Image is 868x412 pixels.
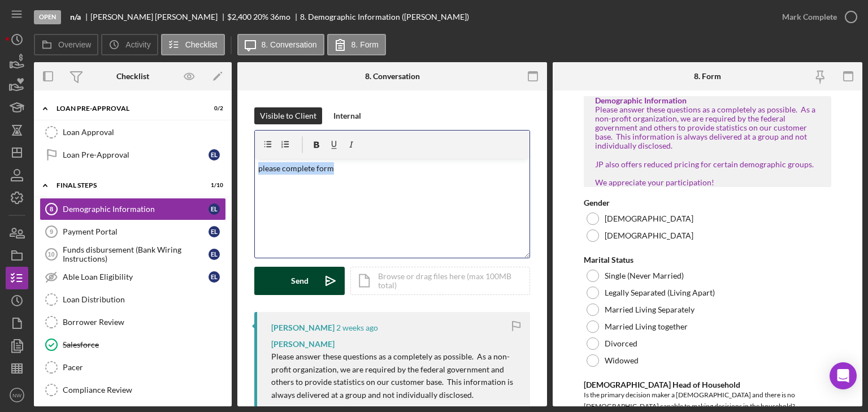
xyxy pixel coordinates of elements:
[50,206,53,212] tspan: 8
[605,305,695,314] label: Married Living Separately
[270,12,290,21] div: 36 mo
[254,267,345,295] button: Send
[90,12,227,21] div: [PERSON_NAME] [PERSON_NAME]
[58,40,91,49] label: Overview
[782,6,837,28] div: Mark Complete
[227,12,251,21] span: $2,400
[63,363,225,372] div: Pacer
[253,12,268,21] div: 20 %
[237,34,324,55] button: 8. Conversation
[595,96,820,105] div: Demographic Information
[63,340,225,349] div: Salesforce
[351,40,379,49] label: 8. Form
[209,271,220,283] div: E L
[57,105,195,112] div: Loan Pre-Approval
[595,105,820,187] div: Please answer these questions as a completely as possible. As a non-profit organization, we are r...
[40,379,226,401] a: Compliance Review
[50,228,53,235] tspan: 9
[271,339,335,349] span: [PERSON_NAME]
[771,6,862,28] button: Mark Complete
[63,128,225,137] div: Loan Approval
[40,198,226,220] a: 8Demographic InformationEL
[327,34,386,55] button: 8. Form
[101,34,158,55] button: Activity
[40,243,226,266] a: 10Funds disbursement (Bank Wiring Instructions)EL
[291,267,309,295] div: Send
[63,245,209,263] div: Funds disbursement (Bank Wiring Instructions)
[258,162,527,175] p: please complete form
[584,380,831,389] div: [DEMOGRAPHIC_DATA] Head of Household
[40,311,226,333] a: Borrower Review
[605,356,639,365] label: Widowed
[40,333,226,356] a: Salesforce
[336,323,378,332] time: 2025-09-10 22:49
[40,356,226,379] a: Pacer
[12,392,22,398] text: NW
[40,121,226,144] a: Loan Approval
[209,149,220,161] div: E L
[271,352,515,399] span: Please answer these questions as a completely as possible. As a non-profit organization, we are r...
[203,182,223,189] div: 1 / 10
[209,226,220,237] div: E L
[47,251,54,258] tspan: 10
[584,255,831,264] div: Marital Status
[34,34,98,55] button: Overview
[830,362,857,389] div: Open Intercom Messenger
[63,205,209,214] div: Demographic Information
[63,150,209,159] div: Loan Pre-Approval
[63,385,225,394] div: Compliance Review
[605,271,684,280] label: Single (Never Married)
[328,107,367,124] button: Internal
[57,182,195,189] div: FINAL STEPS
[254,107,322,124] button: Visible to Client
[333,107,361,124] div: Internal
[605,214,693,223] label: [DEMOGRAPHIC_DATA]
[300,12,469,21] div: 8. Demographic Information ([PERSON_NAME])
[605,288,715,297] label: Legally Separated (Living Apart)
[605,339,637,348] label: Divorced
[365,72,420,81] div: 8. Conversation
[694,72,721,81] div: 8. Form
[260,107,316,124] div: Visible to Client
[209,249,220,260] div: E L
[262,40,317,49] label: 8. Conversation
[40,220,226,243] a: 9Payment PortalEL
[40,288,226,311] a: Loan Distribution
[584,389,831,412] div: Is the primary decision maker a [DEMOGRAPHIC_DATA] and there is no [DEMOGRAPHIC_DATA] capable to ...
[203,105,223,112] div: 0 / 2
[605,231,693,240] label: [DEMOGRAPHIC_DATA]
[40,144,226,166] a: Loan Pre-ApprovalEL
[185,40,218,49] label: Checklist
[63,227,209,236] div: Payment Portal
[63,318,225,327] div: Borrower Review
[271,323,335,332] div: [PERSON_NAME]
[70,12,81,21] b: n/a
[34,10,61,24] div: Open
[605,322,688,331] label: Married Living together
[584,198,831,207] div: Gender
[116,72,149,81] div: Checklist
[209,203,220,215] div: E L
[40,266,226,288] a: Able Loan EligibilityEL
[63,272,209,281] div: Able Loan Eligibility
[125,40,150,49] label: Activity
[161,34,225,55] button: Checklist
[6,384,28,406] button: NW
[63,295,225,304] div: Loan Distribution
